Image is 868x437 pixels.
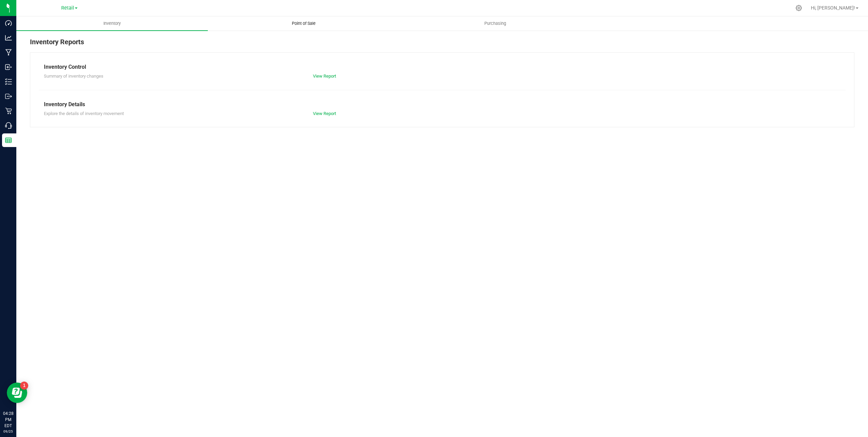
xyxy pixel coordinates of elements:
span: Hi, [PERSON_NAME]! [811,5,855,11]
div: Inventory Control [44,63,840,71]
span: Retail [61,5,74,11]
a: Point of Sale [208,16,399,31]
inline-svg: Dashboard [5,20,12,27]
span: Explore the details of inventory movement [44,111,124,116]
a: View Report [313,111,336,116]
span: Point of Sale [283,20,325,27]
inline-svg: Reports [5,137,12,144]
iframe: Resource center unread badge [20,382,28,390]
div: Manage settings [795,5,803,11]
p: 09/25 [3,429,13,434]
span: Inventory [94,20,130,27]
inline-svg: Retail [5,108,12,114]
inline-svg: Inventory [5,78,12,85]
a: Purchasing [400,16,591,31]
div: Inventory Reports [30,37,854,52]
span: Purchasing [475,20,515,27]
inline-svg: Call Center [5,122,12,129]
span: Summary of inventory changes [44,74,103,79]
inline-svg: Manufacturing [5,49,12,56]
inline-svg: Outbound [5,93,12,100]
a: View Report [313,74,336,79]
inline-svg: Inbound [5,64,12,70]
div: Inventory Details [44,100,840,109]
iframe: Resource center [7,383,27,403]
a: Inventory [16,16,208,31]
inline-svg: Analytics [5,34,12,41]
p: 04:28 PM EDT [3,410,13,429]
